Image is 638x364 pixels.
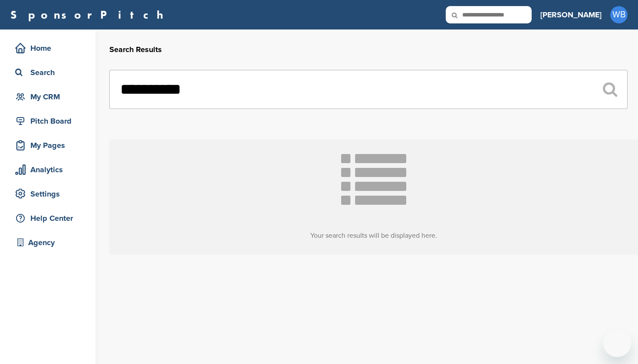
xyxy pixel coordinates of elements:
[610,6,628,23] span: WB
[13,89,87,105] div: My CRM
[13,65,87,80] div: Search
[13,138,87,153] div: My Pages
[9,62,87,82] a: Search
[13,40,87,56] div: Home
[9,233,87,253] a: Agency
[109,44,628,56] h2: Search Results
[13,113,87,129] div: Pitch Board
[9,111,87,131] a: Pitch Board
[9,160,87,180] a: Analytics
[9,38,87,58] a: Home
[13,235,87,250] div: Agency
[13,186,87,202] div: Settings
[9,208,87,228] a: Help Center
[10,9,169,20] a: SponsorPitch
[13,210,87,226] div: Help Center
[9,87,87,107] a: My CRM
[540,9,602,21] h3: [PERSON_NAME]
[13,162,87,177] div: Analytics
[9,184,87,204] a: Settings
[540,5,602,24] a: [PERSON_NAME]
[9,135,87,155] a: My Pages
[109,230,638,241] h3: Your search results will be displayed here.
[603,329,631,357] iframe: Button to launch messaging window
